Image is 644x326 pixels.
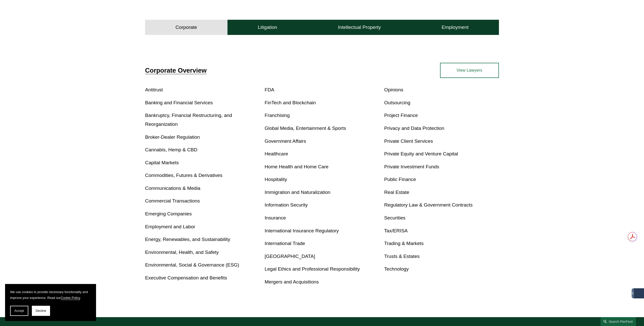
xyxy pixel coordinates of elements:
[265,215,286,220] a: Insurance
[32,306,50,316] button: Decline
[384,138,433,144] a: Private Client Services
[145,237,230,242] a: Energy, Renewables, and Sustainability
[265,228,339,233] a: International Insurance Regulatory
[175,24,197,30] h4: Corporate
[338,24,381,30] h4: Intellectual Property
[442,24,469,30] h4: Employment
[384,126,444,131] a: Privacy and Data Protection
[384,113,418,118] a: Project Finance
[384,215,405,220] a: Securities
[265,113,290,118] a: Franchising
[145,67,206,74] a: Corporate Overview
[440,63,499,78] a: View Lawyers
[145,134,200,140] a: Broker-Dealer Regulation
[601,317,636,326] a: Search this site
[145,262,239,268] a: Environmental, Social & Governance (ESG)
[384,164,439,169] a: Private Investment Funds
[265,266,360,272] a: Legal Ethics and Professional Responsibility
[145,275,227,280] a: Executive Compensation and Benefits
[10,306,28,316] button: Accept
[265,126,346,131] a: Global Media, Entertainment & Sports
[265,151,288,156] a: Healthcare
[384,228,408,233] a: Tax/ERISA
[265,202,308,208] a: Information Security
[145,87,163,92] a: Antitrust
[265,254,315,259] a: [GEOGRAPHIC_DATA]
[384,202,473,208] a: Regulatory Law & Government Contracts
[384,151,458,156] a: Private Equity and Venture Capital
[384,100,410,105] a: Outsourcing
[145,113,232,127] a: Bankruptcy, Financial Restructuring, and Reorganization
[145,250,219,255] a: Environmental, Health, and Safety
[384,266,409,272] a: Technology
[145,147,197,152] a: Cannabis, Hemp & CBD
[145,186,200,191] a: Communications & Media
[265,241,305,246] a: International Trade
[384,241,424,246] a: Trading & Markets
[14,309,24,313] span: Accept
[145,173,222,178] a: Commodities, Futures & Derivatives
[265,87,274,92] a: FDA
[5,284,96,321] section: Cookie banner
[384,177,416,182] a: Public Finance
[384,190,409,195] a: Real Estate
[265,164,329,169] a: Home Health and Home Care
[384,254,420,259] a: Trusts & Estates
[145,100,213,105] a: Banking and Financial Services
[10,289,91,301] p: We use cookies to provide necessary functionality and improve your experience. Read our .
[265,138,306,144] a: Government Affairs
[145,224,195,229] a: Employment and Labor
[265,190,330,195] a: Immigration and Naturalization
[265,100,316,105] a: FinTech and Blockchain
[258,24,277,30] h4: Litigation
[145,211,192,216] a: Emerging Companies
[384,87,403,92] a: Opinions
[36,309,46,313] span: Decline
[61,296,80,300] a: Cookie Policy
[265,279,319,284] a: Mergers and Acquisitions
[145,160,179,165] a: Capital Markets
[265,177,287,182] a: Hospitality
[145,198,200,203] a: Commercial Transactions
